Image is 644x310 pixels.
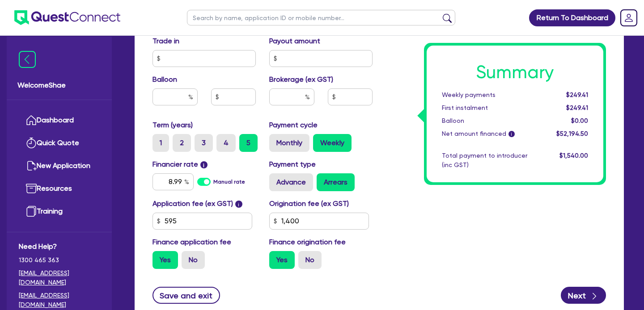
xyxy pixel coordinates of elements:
[317,173,355,191] label: Arrears
[508,131,515,138] span: i
[269,173,313,191] label: Advance
[19,291,100,310] a: [EMAIL_ADDRESS][DOMAIN_NAME]
[269,251,295,269] label: Yes
[571,117,588,124] span: $0.00
[19,268,100,287] a: [EMAIL_ADDRESS][DOMAIN_NAME]
[19,200,100,223] a: Training
[19,155,100,177] a: New Application
[556,130,588,137] span: $52,194.50
[26,138,37,148] img: quick-quote
[269,198,349,209] label: Origination fee (ex GST)
[213,178,245,186] label: Manual rate
[559,152,588,159] span: $1,540.00
[17,80,101,91] span: Welcome Shae
[19,132,100,155] a: Quick Quote
[153,159,208,170] label: Financier rate
[239,134,258,152] label: 5
[153,36,179,46] label: Trade in
[195,134,213,152] label: 3
[153,251,178,269] label: Yes
[442,62,588,83] h1: Summary
[26,206,37,217] img: training
[561,287,606,304] button: Next
[435,151,542,170] div: Total payment to introducer (inc GST)
[435,116,542,126] div: Balloon
[153,74,177,85] label: Balloon
[26,160,37,171] img: new-application
[19,51,36,68] img: icon-menu-close
[19,241,100,252] span: Need Help?
[566,91,588,98] span: $249.41
[14,10,120,25] img: quest-connect-logo-blue
[19,177,100,200] a: Resources
[298,251,322,269] label: No
[187,10,455,25] input: Search by name, application ID or mobile number...
[182,251,205,269] label: No
[19,256,100,265] span: 1300 465 363
[269,120,318,130] label: Payment cycle
[435,90,542,100] div: Weekly payments
[173,134,191,152] label: 2
[153,198,233,209] label: Application fee (ex GST)
[269,74,333,85] label: Brokerage (ex GST)
[26,183,37,194] img: resources
[313,134,352,152] label: Weekly
[216,134,236,152] label: 4
[269,36,320,46] label: Payout amount
[269,134,309,152] label: Monthly
[269,159,316,170] label: Payment type
[269,237,346,247] label: Finance origination fee
[153,120,193,130] label: Term (years)
[529,9,615,26] a: Return To Dashboard
[235,201,242,208] span: i
[153,287,220,304] button: Save and exit
[200,161,208,168] span: i
[435,129,542,138] div: Net amount financed
[566,104,588,111] span: $249.41
[153,237,231,247] label: Finance application fee
[617,6,640,29] a: Dropdown toggle
[19,109,100,132] a: Dashboard
[435,103,542,113] div: First instalment
[153,134,169,152] label: 1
